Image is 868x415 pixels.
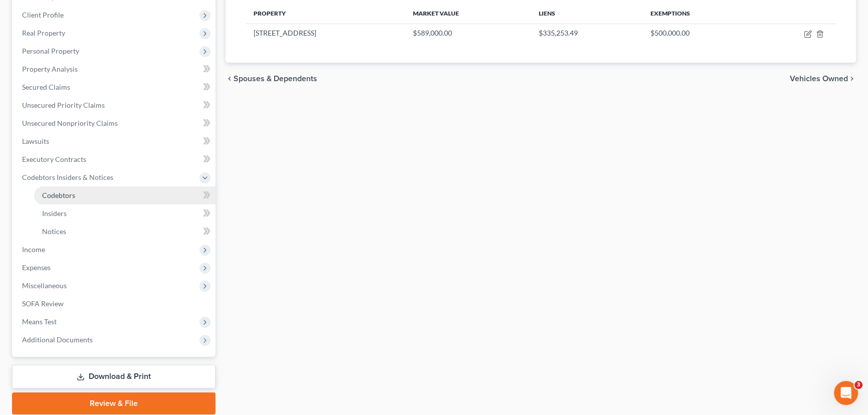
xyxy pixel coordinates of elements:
[22,11,64,19] span: Client Profile
[34,223,215,241] a: Notices
[22,335,93,344] span: Additional Documents
[22,281,67,290] span: Miscellaneous
[22,65,78,73] span: Property Analysis
[22,47,79,55] span: Personal Property
[246,4,405,24] th: Property
[22,245,45,254] span: Income
[22,263,51,272] span: Expenses
[14,295,215,313] a: SOFA Review
[22,119,118,127] span: Unsecured Nonpriority Claims
[22,137,49,145] span: Lawsuits
[790,75,848,83] span: Vehicles Owned
[848,75,856,83] i: chevron_right
[642,24,755,43] td: $500,000.00
[14,132,215,150] a: Lawsuits
[531,24,642,43] td: $335,253.49
[834,381,858,405] iframe: Intercom live chat
[405,4,531,24] th: Market Value
[226,75,317,83] button: chevron_left Spouses & Dependents
[14,78,215,96] a: Secured Claims
[234,75,317,83] span: Spouses & Dependents
[790,75,856,83] button: Vehicles Owned chevron_right
[22,101,105,109] span: Unsecured Priority Claims
[22,83,70,91] span: Secured Claims
[22,155,86,163] span: Executory Contracts
[42,191,75,199] span: Codebtors
[246,24,405,43] td: [STREET_ADDRESS]
[642,4,755,24] th: Exemptions
[405,24,531,43] td: $589,000.00
[22,173,113,181] span: Codebtors Insiders & Notices
[854,381,862,389] span: 3
[14,96,215,114] a: Unsecured Priority Claims
[42,209,67,218] span: Insiders
[14,60,215,78] a: Property Analysis
[22,299,64,308] span: SOFA Review
[34,186,215,204] a: Codebtors
[42,227,66,236] span: Notices
[34,204,215,223] a: Insiders
[14,114,215,132] a: Unsecured Nonpriority Claims
[14,150,215,168] a: Executory Contracts
[226,75,234,83] i: chevron_left
[12,365,215,388] a: Download & Print
[22,317,57,326] span: Means Test
[22,29,65,37] span: Real Property
[531,4,642,24] th: Liens
[12,392,215,414] a: Review & File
